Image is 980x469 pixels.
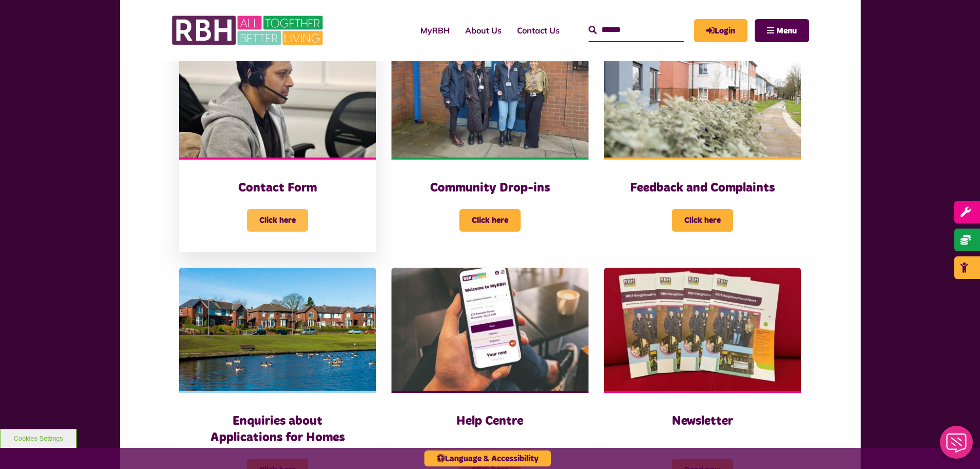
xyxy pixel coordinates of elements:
span: Click here [459,209,521,232]
a: About Us [457,16,509,44]
img: Contact Centre February 2024 (4) [179,34,376,158]
a: MyRBH [413,16,457,44]
img: Dewhirst Rd 03 [179,268,376,391]
a: Community Drop-ins Click here [391,34,589,252]
img: Myrbh Man Wth Mobile Correct [391,268,589,391]
a: MyRBH [694,19,747,42]
img: RBH [171,10,326,50]
h3: Feedback and Complaints [625,180,780,196]
a: Feedback and Complaints Click here [604,34,801,252]
span: Click here [672,209,733,232]
img: SAZMEDIA RBH 22FEB24 97 [604,34,801,158]
img: RBH Newsletter Copies [604,268,801,391]
button: Navigation [755,19,809,42]
h3: Community Drop-ins [412,180,568,196]
h3: Help Centre [412,413,568,429]
a: Contact Form Click here [179,34,376,252]
button: Language & Accessibility [424,450,551,466]
span: Menu [776,27,797,35]
a: Contact Us [509,16,567,44]
h3: Newsletter [625,413,780,429]
span: Click here [247,209,308,232]
img: Heywood Drop In 2024 [391,34,589,158]
h3: Contact Form [200,180,355,196]
input: Search [589,19,684,41]
h3: Enquiries about Applications for Homes [200,413,355,445]
iframe: Netcall Web Assistant for live chat [934,423,980,469]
